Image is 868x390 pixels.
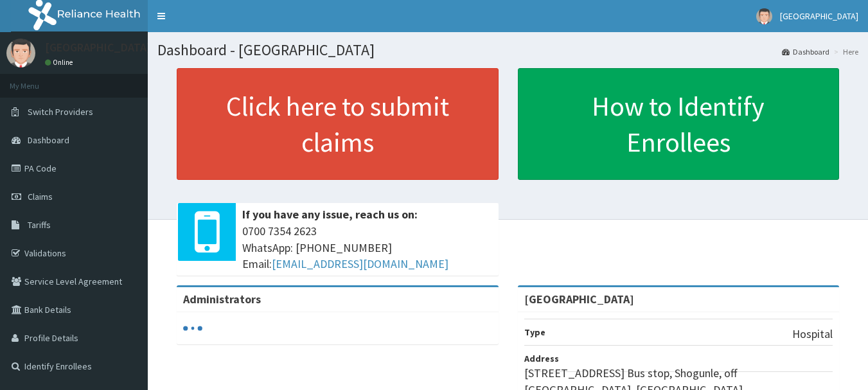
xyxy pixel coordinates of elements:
[756,8,772,24] img: User Image
[780,10,858,22] span: [GEOGRAPHIC_DATA]
[6,39,35,67] img: User Image
[28,219,51,231] span: Tariffs
[177,68,499,180] a: Click here to submit claims
[831,46,858,57] li: Here
[183,292,261,306] b: Administrators
[45,58,76,67] a: Online
[524,292,634,306] strong: [GEOGRAPHIC_DATA]
[518,68,840,180] a: How to Identify Enrollees
[28,191,53,202] span: Claims
[524,326,545,338] b: Type
[524,353,559,364] b: Address
[183,319,202,338] svg: audio-loading
[782,46,829,57] a: Dashboard
[242,207,418,222] b: If you have any issue, reach us on:
[28,106,93,118] span: Switch Providers
[792,326,833,342] p: Hospital
[242,223,492,272] span: 0700 7354 2623 WhatsApp: [PHONE_NUMBER] Email:
[45,42,151,53] p: [GEOGRAPHIC_DATA]
[28,134,69,146] span: Dashboard
[272,256,448,271] a: [EMAIL_ADDRESS][DOMAIN_NAME]
[157,42,858,58] h1: Dashboard - [GEOGRAPHIC_DATA]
